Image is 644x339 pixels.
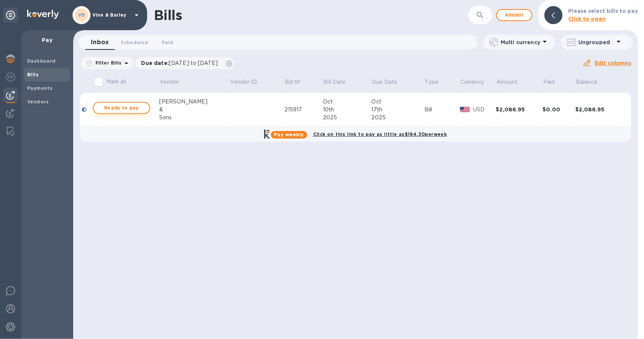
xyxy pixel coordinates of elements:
[372,106,424,114] div: 17th
[543,78,555,86] p: Paid
[78,12,85,18] b: VB
[569,16,606,22] b: Click to open
[159,106,230,114] div: &
[324,78,346,86] p: Bill Date
[503,11,526,20] span: Add bill
[372,114,424,122] div: 2025
[569,8,638,14] b: Please select bills to pay
[543,78,565,86] span: Paid
[169,60,218,66] span: [DATE] to [DATE]
[501,39,540,46] p: Multi currency
[231,78,257,86] p: Vendor ID
[27,85,52,91] b: Payments
[496,78,527,86] span: Amount
[324,78,356,86] span: Bill Date
[473,106,496,114] p: USD
[100,103,143,112] span: Ready to pay
[162,39,173,46] span: Paid
[3,8,18,23] div: Unpin categories
[92,12,130,18] p: Vine & Barley
[160,78,179,86] p: Vendor
[372,78,407,86] span: Due Date
[121,39,148,46] span: Scheduled
[285,78,300,86] p: Bill №
[425,78,439,86] p: Type
[93,102,150,114] button: Ready to pay
[578,39,614,46] p: Ungrouped
[576,78,607,86] span: Balance
[231,78,267,86] span: Vendor ID
[323,106,372,114] div: 10th
[595,60,631,66] u: Edit columns
[135,57,234,69] div: Due date:[DATE] to [DATE]
[27,58,56,64] b: Dashboard
[159,98,230,106] div: [PERSON_NAME]
[372,98,424,106] div: Oct
[141,59,222,67] p: Due date :
[6,72,15,82] img: Foreign exchange
[323,114,372,122] div: 2025
[372,78,397,86] p: Due Date
[27,72,38,77] b: Bills
[27,36,67,44] p: Pay
[154,7,182,23] h1: Bills
[284,106,323,114] div: 215917
[461,78,484,86] p: Currency
[274,132,304,137] b: Pay weekly
[27,99,49,105] b: Vendors
[159,114,230,122] div: Sons
[27,10,59,19] img: Logo
[496,78,518,86] p: Amount
[160,78,189,86] span: Vendor
[543,106,575,113] div: $0.00
[425,78,449,86] span: Type
[496,106,543,113] div: $2,086.95
[576,78,597,86] p: Balance
[313,131,447,137] b: Click on this link to pay as little as $184.30 per week
[460,107,470,112] img: USD
[106,78,126,86] p: Mark all
[576,106,622,113] div: $2,086.95
[424,106,460,114] div: Bill
[496,9,532,21] button: Addbill
[323,98,372,106] div: Oct
[91,37,109,48] span: Inbox
[92,60,122,66] p: Filter Bills
[285,78,310,86] span: Bill №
